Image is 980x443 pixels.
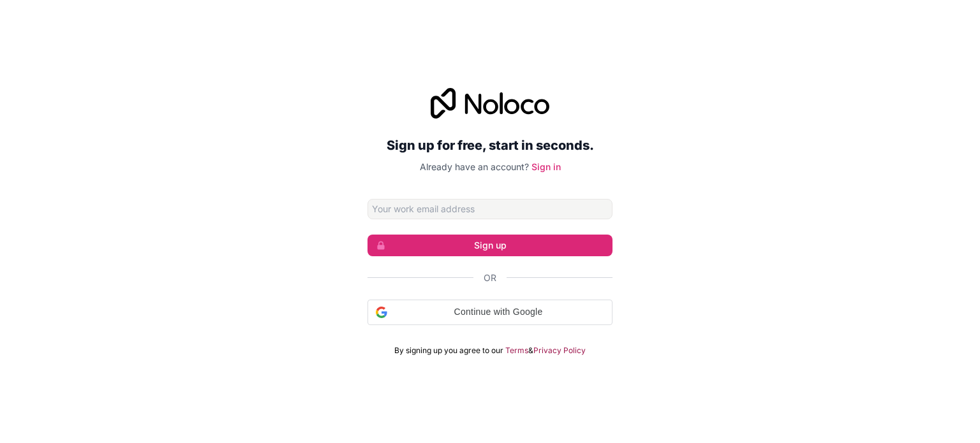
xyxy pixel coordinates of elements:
[484,272,496,284] span: Or
[367,134,612,157] h2: Sign up for free, start in seconds.
[367,300,612,325] div: Continue with Google
[367,235,612,256] button: Sign up
[392,305,604,319] span: Continue with Google
[531,161,561,172] a: Sign in
[533,345,586,356] a: Privacy Policy
[394,345,503,356] span: By signing up you agree to our
[505,345,528,356] a: Terms
[367,199,612,219] input: Email address
[420,161,529,172] span: Already have an account?
[528,345,533,356] span: &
